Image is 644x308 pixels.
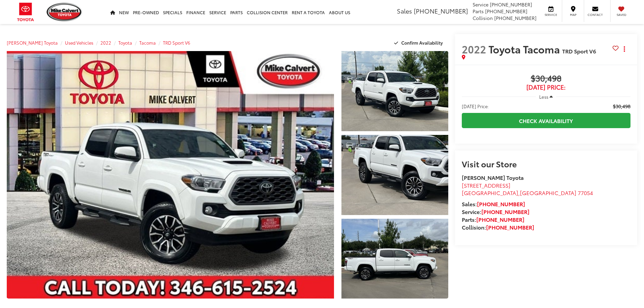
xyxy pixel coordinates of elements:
img: Mike Calvert Toyota [47,3,82,21]
strong: Sales: [462,200,525,208]
button: Actions [619,43,630,55]
a: Used Vehicles [65,40,93,46]
a: [PHONE_NUMBER] [476,215,524,223]
img: 2022 Toyota Tacoma TRD Sport V6 [340,218,449,300]
a: Check Availability [462,113,630,128]
span: [PHONE_NUMBER] [414,6,468,15]
strong: [PERSON_NAME] Toyota [462,173,524,181]
span: [PHONE_NUMBER] [485,8,527,15]
h2: Visit our Store [462,159,630,168]
span: Contact [588,13,603,17]
img: 2022 Toyota Tacoma TRD Sport V6 [340,134,449,216]
span: [DATE] Price: [462,84,630,91]
span: [DATE] Price: [462,103,489,110]
strong: Parts: [462,215,524,223]
strong: Collision: [462,223,534,231]
button: Confirm Availability [390,37,448,49]
span: 2022 [462,42,486,56]
a: [PERSON_NAME] Toyota [7,40,58,46]
a: Expand Photo 2 [341,135,448,215]
span: [PHONE_NUMBER] [490,1,532,8]
span: [GEOGRAPHIC_DATA] [462,189,518,196]
span: 77054 [578,189,593,196]
span: [STREET_ADDRESS] [462,181,510,189]
span: Saved [614,13,629,17]
strong: Service: [462,208,529,215]
img: 2022 Toyota Tacoma TRD Sport V6 [3,50,337,300]
span: Parts [473,8,484,15]
a: 2022 [100,40,111,46]
span: Sales [397,6,412,15]
span: Service [543,13,558,17]
a: Tacoma [139,40,156,46]
a: [PHONE_NUMBER] [486,223,534,231]
a: Expand Photo 3 [341,219,448,299]
a: Toyota [118,40,132,46]
span: , [462,189,593,196]
span: dropdown dots [624,46,625,52]
button: Less [536,91,556,103]
span: Map [566,13,580,17]
span: Toyota Tacoma [488,42,562,56]
a: Expand Photo 0 [7,51,334,299]
img: 2022 Toyota Tacoma TRD Sport V6 [340,50,449,132]
a: [PHONE_NUMBER] [481,208,529,215]
span: TRD Sport V6 [562,47,596,55]
a: Expand Photo 1 [341,51,448,131]
span: [PHONE_NUMBER] [494,15,536,21]
span: Service [473,1,488,8]
span: Collision [473,15,493,21]
span: Less [539,94,548,100]
span: [GEOGRAPHIC_DATA] [520,189,576,196]
a: [PHONE_NUMBER] [477,200,525,208]
span: $30,498 [613,103,630,110]
span: $30,498 [462,74,630,84]
a: TRD Sport V6 [163,40,190,46]
span: Confirm Availability [401,40,443,46]
a: [STREET_ADDRESS] [GEOGRAPHIC_DATA],[GEOGRAPHIC_DATA] 77054 [462,181,593,197]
